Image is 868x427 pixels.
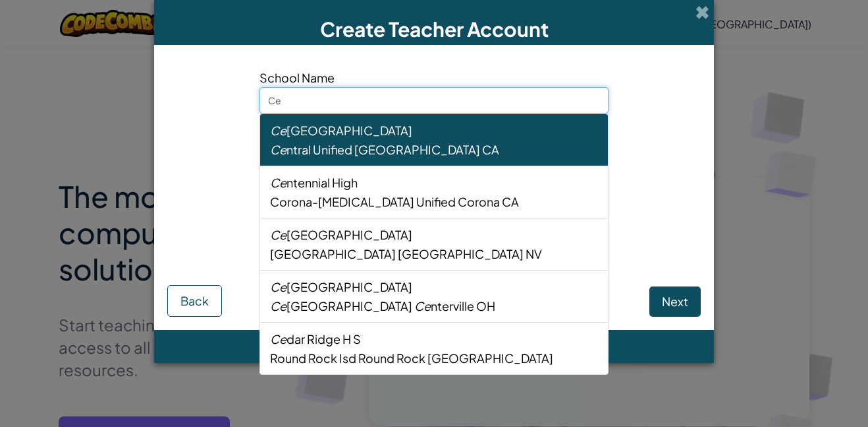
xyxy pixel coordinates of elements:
[270,121,598,140] div: [GEOGRAPHIC_DATA]
[526,246,542,261] span: NV
[502,194,519,209] span: CA
[354,142,480,157] span: [GEOGRAPHIC_DATA]
[476,298,495,313] span: OH
[427,350,553,366] span: [GEOGRAPHIC_DATA]
[270,329,598,348] div: dar Ridge H S
[414,298,474,313] span: nterville
[270,298,412,313] span: [GEOGRAPHIC_DATA]
[320,16,549,42] span: Create Teacher Account
[259,68,609,87] span: School Name
[414,298,431,313] em: Ce
[270,277,598,296] div: [GEOGRAPHIC_DATA]
[270,173,598,192] div: ntennial High
[270,194,456,209] span: Corona-[MEDICAL_DATA] Unified
[270,331,286,346] em: Ce
[482,142,499,157] span: CA
[358,350,425,366] span: Round Rock
[270,142,352,157] span: ntral Unified
[270,246,396,261] span: [GEOGRAPHIC_DATA]
[270,279,286,294] em: Ce
[270,175,286,190] em: Ce
[270,227,286,242] em: Ce
[270,123,286,138] em: Ce
[649,286,701,317] button: Next
[270,225,598,244] div: [GEOGRAPHIC_DATA]
[458,194,500,209] span: Corona
[270,350,356,366] span: Round Rock Isd
[270,142,286,157] em: Ce
[398,246,524,261] span: [GEOGRAPHIC_DATA]
[270,298,286,313] em: Ce
[167,285,222,317] button: Back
